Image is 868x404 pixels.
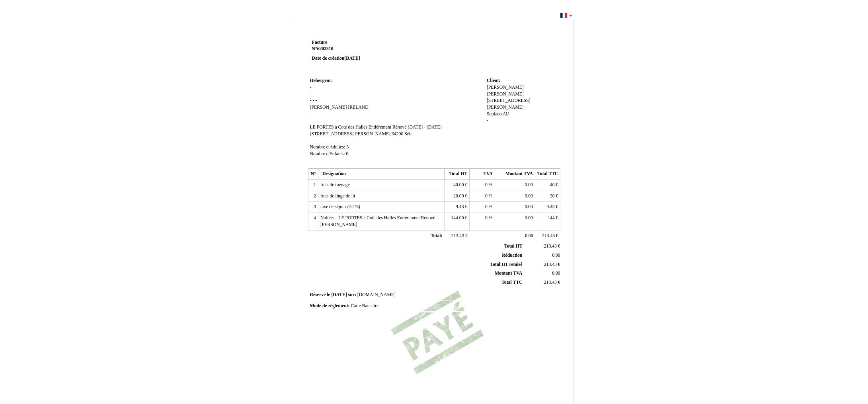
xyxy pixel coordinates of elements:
span: Subiaco [487,111,502,117]
span: 213.43 [544,280,557,285]
span: [DOMAIN_NAME] [357,292,396,297]
td: € [524,260,562,269]
span: - [310,111,312,117]
span: 0 [485,193,488,199]
span: Total HT [504,244,522,249]
td: 2 [308,191,318,202]
span: 0 [485,182,488,187]
span: 0.00 [525,215,533,221]
span: IRELAND [348,105,368,110]
span: 40.00 [453,182,464,187]
span: Facture [312,40,328,45]
span: 0 [485,215,488,221]
th: Total TTC [535,169,560,180]
td: € [535,202,560,213]
span: [STREET_ADDRESS][PERSON_NAME] [310,131,391,137]
th: Désignation [318,169,444,180]
span: 20.00 [453,193,464,199]
span: AU [503,111,509,117]
span: - [487,118,488,123]
span: LE PORTES à Coté des Halles Entièrement Rénové [310,125,407,130]
span: Nombre d'Enfants: [310,151,345,156]
span: Sète [404,131,412,137]
td: € [535,213,560,230]
span: [PERSON_NAME] [310,105,347,110]
span: 0 [485,204,488,209]
span: 6202310 [317,46,334,51]
span: 0.00 [525,233,533,238]
td: % [470,180,495,191]
span: 3 [346,144,349,150]
span: sur: [348,292,356,297]
span: - [310,98,312,103]
span: frais de linge de lit [320,193,355,199]
th: Montant TVA [495,169,535,180]
strong: N° [312,46,407,52]
span: 144 [548,215,555,221]
span: 213.43 [544,262,557,267]
span: 144.00 [451,215,464,221]
td: 3 [308,202,318,213]
td: € [444,191,469,202]
span: 40 [550,182,555,187]
td: € [444,180,469,191]
span: Total HT remisé [490,262,522,267]
span: Carte Bancaire [351,303,378,308]
th: TVA [470,169,495,180]
th: N° [308,169,318,180]
td: € [524,242,562,251]
span: 20 [550,193,555,199]
span: 0.00 [525,182,533,187]
td: % [470,191,495,202]
span: Mode de règlement: [310,303,350,308]
span: Total: [431,233,442,238]
span: [DATE] [344,56,360,61]
span: Client: [487,78,500,83]
span: Réservé le [310,292,330,297]
td: 4 [308,213,318,230]
span: 0,00 [552,253,560,258]
span: 213.43 [544,244,557,249]
span: - [312,98,314,103]
td: % [470,202,495,213]
span: frais de ménage [320,182,350,187]
span: 9.43 [456,204,464,209]
span: Nombre d'Adultes: [310,144,345,150]
span: [DATE] - [DATE] [408,125,442,130]
td: € [524,278,562,287]
span: Réduction [502,253,522,258]
td: € [535,230,560,242]
span: 34200 [392,131,403,137]
span: - [310,85,312,90]
th: Total HT [444,169,469,180]
td: € [444,213,469,230]
td: € [444,230,469,242]
td: € [535,191,560,202]
span: 0.00 [525,204,533,209]
span: 213.43 [451,233,464,238]
span: Nuitées - LE PORTES à Coté des Halles Entièrement Rénové - [PERSON_NAME] [320,215,438,227]
span: 0 [346,151,349,156]
span: 0.00 [552,271,560,276]
span: [DATE] [331,292,347,297]
span: - [315,98,317,103]
span: 0.00 [525,193,533,199]
span: Total TTC [501,280,522,285]
td: 1 [308,180,318,191]
span: 213.43 [542,233,555,238]
span: [PERSON_NAME] [487,85,524,90]
td: € [444,202,469,213]
td: € [535,180,560,191]
span: - [310,92,312,97]
span: 9.43 [546,204,554,209]
span: [STREET_ADDRESS][PERSON_NAME] [487,98,531,110]
span: taxe de séjour (7.2%) [320,204,360,209]
td: % [470,213,495,230]
span: Montant TVA [495,271,522,276]
span: Hebergeur: [310,78,333,83]
strong: Date de création [312,56,360,61]
span: [PERSON_NAME] [487,92,524,97]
